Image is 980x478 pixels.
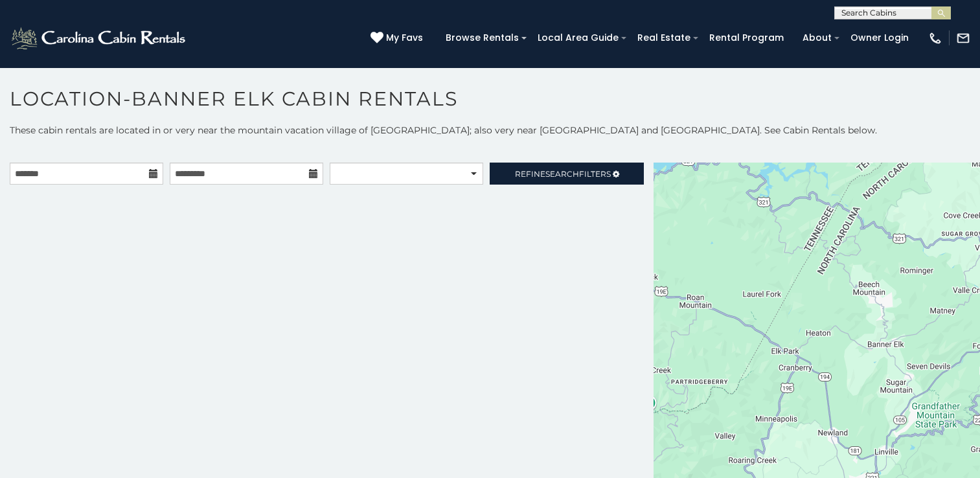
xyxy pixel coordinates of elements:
[545,169,579,179] span: Search
[531,28,625,48] a: Local Area Guide
[439,28,525,48] a: Browse Rentals
[956,31,970,45] img: mail-regular-white.png
[370,31,426,45] a: My Favs
[490,163,643,185] a: RefineSearchFilters
[844,28,915,48] a: Owner Login
[928,31,942,45] img: phone-regular-white.png
[386,31,423,45] span: My Favs
[631,28,697,48] a: Real Estate
[796,28,838,48] a: About
[515,169,611,179] span: Refine Filters
[703,28,790,48] a: Rental Program
[10,25,189,51] img: White-1-2.png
